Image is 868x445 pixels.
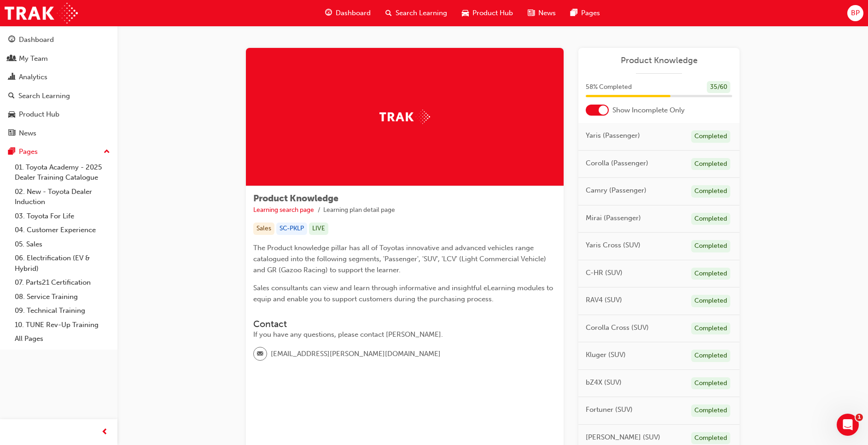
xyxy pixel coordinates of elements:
a: Dashboard [4,31,114,48]
div: Completed [691,350,730,362]
span: guage-icon [8,36,15,44]
span: Yaris (Passenger) [586,130,640,141]
div: Completed [691,295,730,307]
span: Pages [581,8,600,18]
span: chart-icon [8,73,15,82]
span: search-icon [385,7,392,19]
a: search-iconSearch Learning [378,4,454,23]
div: Completed [691,213,730,225]
div: SC-PKLP [276,222,307,235]
a: 08. Service Training [11,290,114,304]
span: Product Hub [472,8,513,18]
span: C-HR (SUV) [586,268,623,278]
span: car-icon [8,111,15,119]
a: Learning search page [253,206,314,214]
img: Trak [379,110,430,124]
span: car-icon [462,7,469,19]
div: Completed [691,185,730,198]
iframe: Intercom live chat [837,414,859,436]
a: All Pages [11,332,114,346]
span: Product Knowledge [253,193,338,204]
span: [EMAIL_ADDRESS][PERSON_NAME][DOMAIN_NAME] [271,349,441,359]
button: Pages [4,143,114,160]
span: Show Incomplete Only [612,105,685,116]
span: BP [851,8,860,18]
span: Corolla (Passenger) [586,158,648,169]
span: Camry (Passenger) [586,185,647,196]
span: Dashboard [336,8,371,18]
div: Completed [691,158,730,170]
span: 58 % Completed [586,82,632,93]
div: Completed [691,240,730,252]
span: [PERSON_NAME] (SUV) [586,432,660,443]
span: up-icon [104,146,110,158]
div: Pages [19,146,38,157]
span: pages-icon [571,7,577,19]
div: Completed [691,404,730,417]
div: Analytics [19,72,47,82]
span: pages-icon [8,148,15,156]
div: Product Hub [19,109,59,120]
span: 1 [856,414,863,421]
span: Corolla Cross (SUV) [586,322,649,333]
a: pages-iconPages [563,4,607,23]
div: If you have any questions, please contact [PERSON_NAME]. [253,329,556,340]
a: My Team [4,50,114,67]
a: 03. Toyota For Life [11,209,114,223]
span: search-icon [8,92,15,100]
div: Completed [691,432,730,445]
img: Trak [5,3,78,23]
span: Mirai (Passenger) [586,213,641,223]
div: Completed [691,322,730,335]
a: car-iconProduct Hub [454,4,520,23]
div: LIVE [309,222,328,235]
a: 02. New - Toyota Dealer Induction [11,185,114,209]
a: 04. Customer Experience [11,223,114,237]
a: guage-iconDashboard [318,4,378,23]
div: Search Learning [18,91,70,101]
li: Learning plan detail page [323,205,395,216]
div: Dashboard [19,35,54,45]
a: 06. Electrification (EV & Hybrid) [11,251,114,275]
span: The Product knowledge pillar has all of Toyotas innovative and advanced vehicles range catalogued... [253,244,548,274]
h3: Contact [253,319,556,329]
span: Sales consultants can view and learn through informative and insightful eLearning modules to equi... [253,284,555,303]
div: 35 / 60 [707,81,730,94]
div: Completed [691,268,730,280]
span: news-icon [528,7,535,19]
span: news-icon [8,129,15,138]
a: Product Hub [4,106,114,123]
a: 01. Toyota Academy - 2025 Dealer Training Catalogue [11,160,114,185]
a: Search Learning [4,88,114,105]
span: bZ4X (SUV) [586,377,622,388]
span: News [538,8,556,18]
div: Completed [691,377,730,390]
div: News [19,128,36,139]
span: Fortuner (SUV) [586,404,633,415]
a: 07. Parts21 Certification [11,275,114,290]
div: Completed [691,130,730,143]
span: Yaris Cross (SUV) [586,240,641,251]
a: 05. Sales [11,237,114,252]
span: prev-icon [101,427,108,438]
span: Search Learning [396,8,447,18]
button: DashboardMy TeamAnalyticsSearch LearningProduct HubNews [4,29,114,143]
div: My Team [19,53,48,64]
span: people-icon [8,55,15,63]
button: BP [847,5,863,21]
a: News [4,125,114,142]
span: guage-icon [325,7,332,19]
a: 09. Technical Training [11,304,114,318]
span: email-icon [257,348,263,360]
a: 10. TUNE Rev-Up Training [11,318,114,332]
span: Kluger (SUV) [586,350,626,360]
a: news-iconNews [520,4,563,23]
a: Product Knowledge [586,55,732,66]
span: RAV4 (SUV) [586,295,622,305]
div: Sales [253,222,274,235]
a: Analytics [4,69,114,86]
